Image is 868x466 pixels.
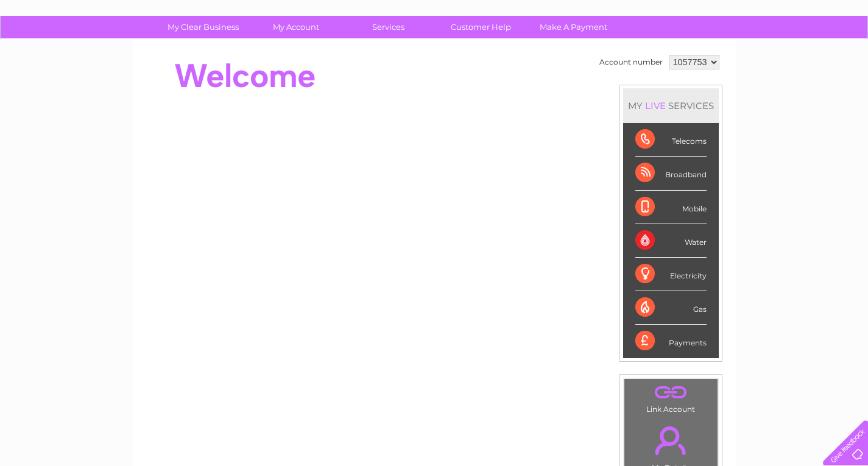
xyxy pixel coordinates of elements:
div: MY SERVICES [623,88,719,123]
a: Log out [828,52,857,61]
img: logo.png [30,32,93,69]
a: Services [338,16,439,38]
div: Payments [635,325,707,358]
div: Broadband [635,157,707,190]
a: 0333 014 3131 [638,6,722,21]
a: Contact [787,52,817,61]
a: My Clear Business [153,16,253,38]
div: Gas [635,291,707,325]
a: Blog [762,52,780,61]
a: Energy [684,52,711,61]
td: Link Account [624,378,718,417]
a: Telecoms [718,52,755,61]
a: . [627,382,715,403]
a: My Account [245,16,346,38]
td: Account number [596,52,666,72]
div: Telecoms [635,123,707,157]
div: Electricity [635,258,707,291]
a: Make A Payment [523,16,624,38]
div: LIVE [643,100,668,111]
div: Mobile [635,191,707,224]
a: Customer Help [431,16,531,38]
div: Water [635,224,707,258]
div: Clear Business is a trading name of Verastar Limited (registered in [GEOGRAPHIC_DATA] No. 3667643... [147,7,722,59]
a: Water [654,52,677,61]
a: . [627,419,715,462]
